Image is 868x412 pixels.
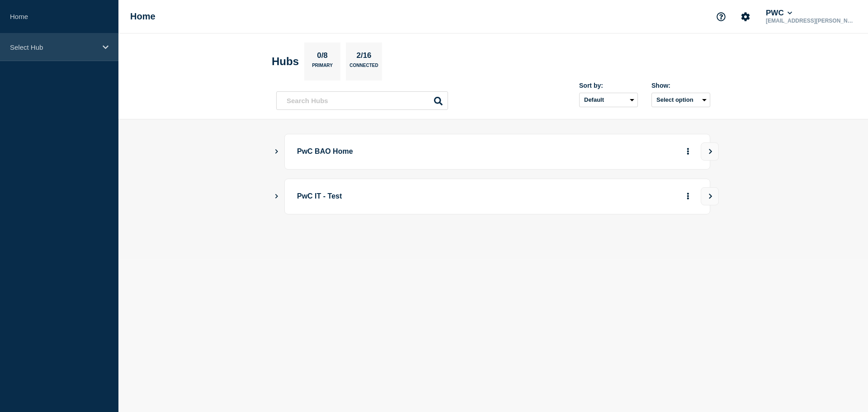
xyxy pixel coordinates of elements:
button: Show Connected Hubs [274,148,279,155]
p: PwC IT - Test [297,188,547,205]
p: 0/8 [314,51,331,63]
button: Support [712,7,731,26]
p: [EMAIL_ADDRESS][PERSON_NAME][DOMAIN_NAME] [764,18,858,24]
p: Primary [312,63,333,72]
button: More actions [682,143,694,160]
p: Connected [349,63,378,72]
button: View [701,142,719,161]
button: Select option [651,93,710,107]
h1: Home [130,11,156,22]
button: More actions [682,188,694,205]
button: View [701,187,719,205]
p: 2/16 [353,51,375,63]
button: Account settings [736,7,755,26]
div: Sort by: [579,82,638,89]
select: Sort by [579,93,638,107]
button: Show Connected Hubs [274,193,279,200]
input: Search Hubs [276,91,448,110]
button: PWC [764,9,794,18]
h2: Hubs [272,55,299,68]
p: Select Hub [10,43,97,51]
div: Show: [651,82,710,89]
p: PwC BAO Home [297,143,547,160]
